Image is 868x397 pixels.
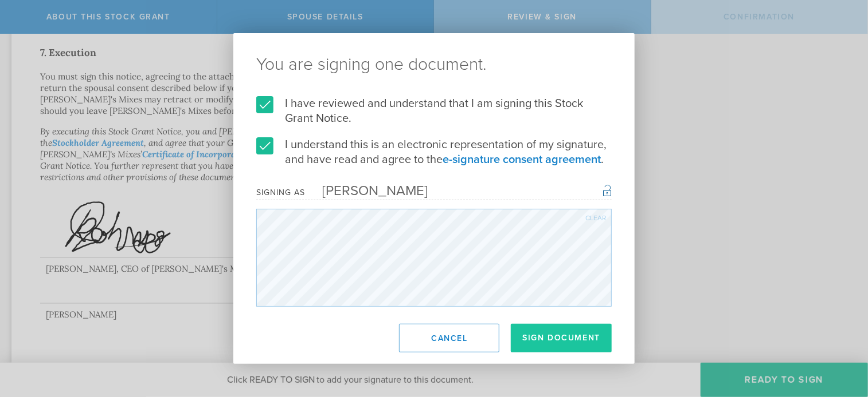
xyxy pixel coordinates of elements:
[256,188,305,197] div: Signing as
[305,182,428,199] div: [PERSON_NAME]
[256,96,612,126] label: I have reviewed and understand that I am signing this Stock Grant Notice.
[256,56,612,73] ng-pluralize: You are signing one document.
[443,153,601,166] a: e-signature consent agreement
[511,324,612,352] button: Sign Document
[256,137,612,167] label: I understand this is an electronic representation of my signature, and have read and agree to the .
[399,324,499,352] button: Cancel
